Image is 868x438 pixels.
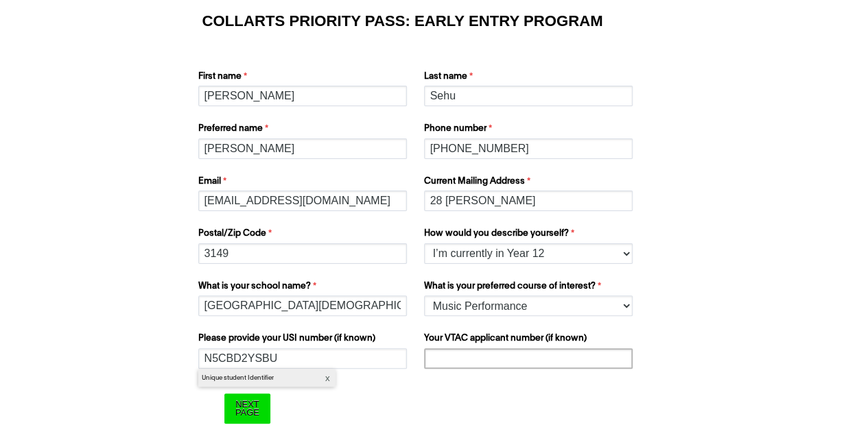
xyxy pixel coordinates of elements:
input: Your VTAC applicant number (if known) [424,348,633,369]
button: Close [322,369,333,387]
input: Next Page [224,393,270,423]
label: Postal/Zip Code [198,227,410,243]
span: Unique student Identifier [198,369,336,387]
label: What is your preferred course of interest? [424,280,636,296]
input: Current Mailing Address [424,191,633,211]
input: Please provide your USI number (if known) [198,348,407,369]
label: Please provide your USI number (if known) [198,332,410,348]
label: Your VTAC applicant number (if known) [424,332,636,348]
select: How would you describe yourself? [424,243,633,264]
input: Preferred name [198,138,407,159]
label: First name [198,70,410,86]
input: Postal/Zip Code [198,243,407,264]
label: How would you describe yourself? [424,227,636,243]
label: Email [198,175,410,191]
label: What is your school name? [198,280,410,296]
input: Phone number [424,138,633,159]
input: Email [198,191,407,211]
label: Preferred name [198,122,410,138]
input: First name [198,86,407,106]
select: What is your preferred course of interest? [424,295,633,316]
input: Last name [424,86,633,106]
label: Current Mailing Address [424,175,636,191]
input: What is your school name? [198,295,407,316]
label: Last name [424,70,636,86]
label: Phone number [424,122,636,138]
h1: COLLARTS PRIORITY PASS: EARLY ENTRY PROGRAM [202,14,666,28]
